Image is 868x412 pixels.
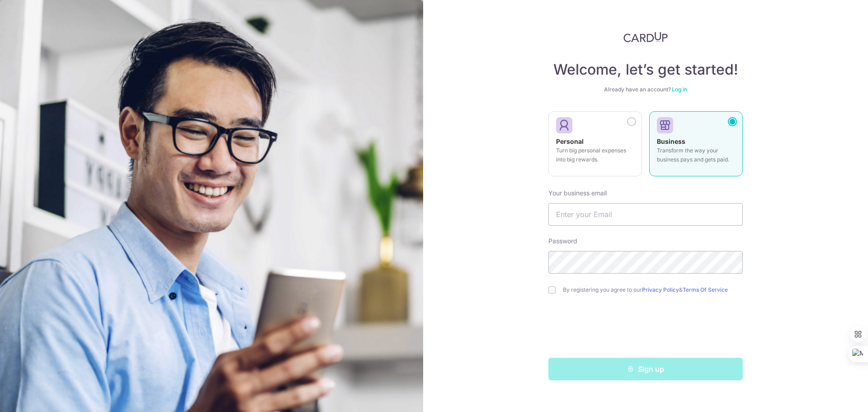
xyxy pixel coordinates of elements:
img: CardUp Logo [623,32,668,43]
a: Personal Turn big personal expenses into big rewards. [548,111,642,182]
a: Privacy Policy [642,286,679,293]
div: Already have an account? [548,86,743,93]
strong: Business [657,137,685,145]
input: Enter your Email [548,203,743,226]
p: Transform the way your business pays and gets paid. [657,146,735,164]
label: Your business email [548,189,607,198]
a: Business Transform the way your business pays and gets paid. [649,111,743,182]
iframe: reCAPTCHA [577,312,714,347]
h4: Welcome, let’s get started! [548,61,743,79]
a: Log in [672,86,687,93]
a: Terms Of Service [683,286,728,293]
p: Turn big personal expenses into big rewards. [556,146,634,164]
strong: Personal [556,137,584,145]
label: Password [548,237,577,246]
label: By registering you agree to our & [563,286,743,294]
